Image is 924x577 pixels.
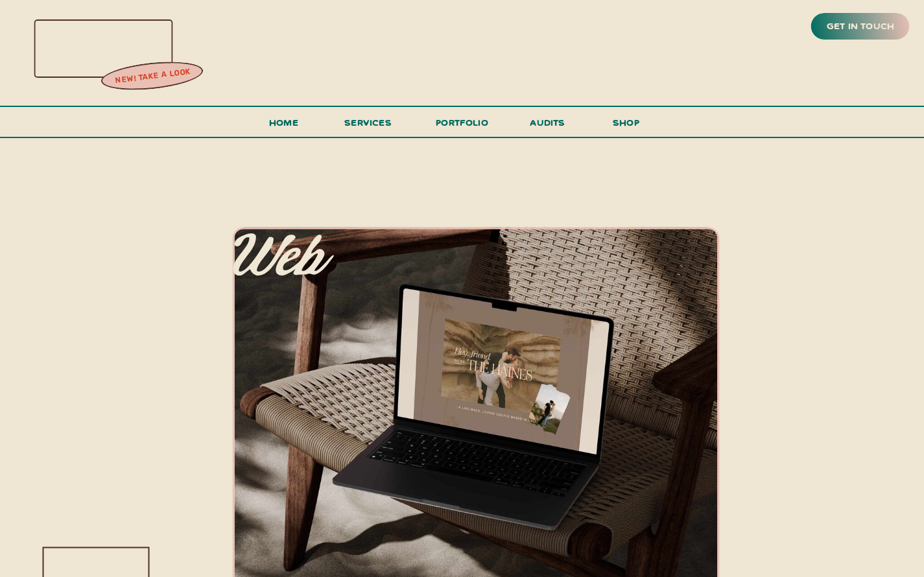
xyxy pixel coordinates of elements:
[99,64,206,89] a: new! take a look
[528,114,567,137] a: audits
[18,178,328,362] p: All-inclusive branding, web design & copy
[824,18,897,36] a: get in touch
[341,114,396,138] a: services
[595,114,657,137] a: shop
[432,114,493,138] a: portfolio
[344,116,392,128] span: services
[264,114,304,138] a: Home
